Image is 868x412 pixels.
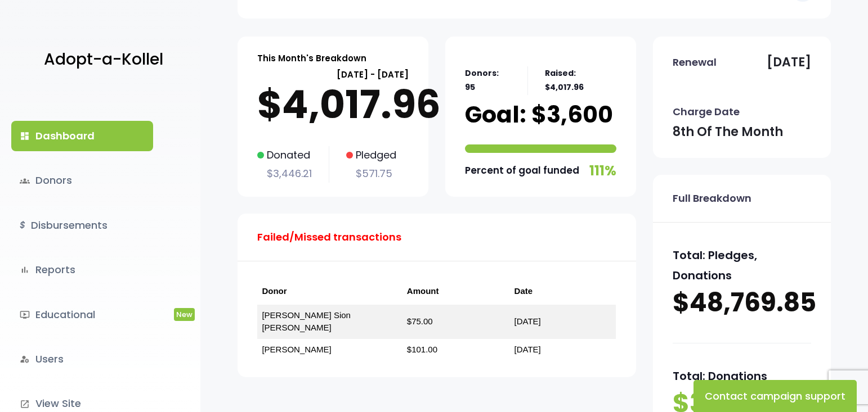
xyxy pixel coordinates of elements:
p: Total: Donations [673,366,811,386]
p: Donors: 95 [465,66,511,94]
p: Adopt-a-Kollel [44,46,163,74]
p: $3,446.21 [257,165,312,183]
a: [PERSON_NAME] Sion [PERSON_NAME] [262,310,351,333]
i: launch [20,399,30,409]
i: manage_accounts [20,354,30,364]
p: Pledged [346,146,396,164]
button: Contact campaign support [693,380,857,412]
a: groupsDonors [11,165,153,196]
p: This Month's Breakdown [257,51,366,66]
th: Amount [402,278,510,305]
p: Failed/Missed transactions [257,228,401,246]
a: [PERSON_NAME] [262,345,331,354]
p: Percent of goal funded [465,162,579,179]
p: Full Breakdown [673,189,751,207]
p: $571.75 [346,165,396,183]
p: Charge Date [673,103,740,121]
p: Raised: $4,017.96 [545,66,616,94]
a: $Disbursements [11,210,153,241]
a: [DATE] [514,316,541,326]
p: [DATE] [767,51,811,74]
p: Renewal [673,53,717,71]
i: bar_chart [20,265,30,275]
i: ondemand_video [20,310,30,320]
p: [DATE] - [DATE] [257,67,409,82]
i: $ [20,218,25,234]
p: 111% [589,159,616,183]
a: bar_chartReports [11,255,153,285]
a: Adopt-a-Kollel [38,33,163,87]
a: $101.00 [407,345,437,354]
p: $4,017.96 [257,82,409,127]
a: dashboardDashboard [11,121,153,151]
p: 8th of the month [673,121,783,143]
a: [DATE] [514,345,541,354]
span: New [174,308,195,321]
th: Date [510,278,616,305]
i: dashboard [20,131,30,141]
span: groups [20,176,30,186]
p: $48,769.85 [673,286,811,320]
th: Donor [257,278,402,305]
p: Total: Pledges, Donations [673,245,811,286]
p: Donated [257,146,312,164]
a: $75.00 [407,316,433,326]
a: manage_accountsUsers [11,344,153,374]
p: Goal: $3,600 [465,101,613,129]
a: ondemand_videoEducationalNew [11,300,153,330]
